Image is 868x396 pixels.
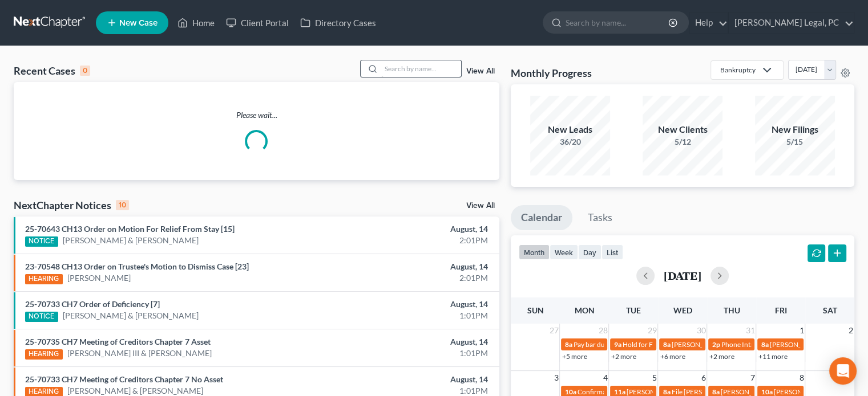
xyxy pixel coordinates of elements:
[341,235,488,246] div: 2:01PM
[25,262,249,271] a: 23-70548 CH13 Order on Trustee's Motion to Dismiss Case [23]
[341,299,488,310] div: August, 14
[720,387,801,396] span: [PERSON_NAME] plan due
[578,205,623,230] a: Tasks
[601,371,608,385] span: 4
[25,349,63,360] div: HEARING
[341,348,488,359] div: 1:01PM
[220,13,294,33] a: Client Portal
[466,202,495,210] a: View All
[341,374,488,385] div: August, 14
[643,136,722,148] div: 5/12
[566,12,670,33] input: Search by name...
[643,123,722,136] div: New Clients
[63,235,199,246] a: [PERSON_NAME] & [PERSON_NAME]
[673,305,692,315] span: Wed
[574,305,594,315] span: Mon
[700,371,706,385] span: 6
[664,270,701,281] h2: [DATE]
[466,67,495,75] a: View All
[613,387,625,396] span: 11a
[511,66,592,80] h3: Monthly Progress
[712,340,720,349] span: 2p
[671,340,789,349] span: [PERSON_NAME] documents to trustee
[744,324,756,337] span: 31
[712,387,719,396] span: 8a
[341,336,488,348] div: August, 14
[601,244,623,260] button: list
[671,387,784,396] span: File [PERSON_NAME] [DATE] - partial
[294,13,382,33] a: Directory Cases
[729,13,854,33] a: [PERSON_NAME] Legal, PC
[577,387,767,396] span: Confirmation hearing for [PERSON_NAME] & [PERSON_NAME]
[341,272,488,284] div: 2:01PM
[613,340,621,349] span: 9a
[341,310,488,321] div: 1:01PM
[67,348,212,359] a: [PERSON_NAME] III & [PERSON_NAME]
[564,387,576,396] span: 10a
[749,371,756,385] span: 7
[761,387,772,396] span: 10a
[530,123,610,136] div: New Leads
[341,261,488,272] div: August, 14
[519,244,550,260] button: month
[755,123,835,136] div: New Filings
[527,305,543,315] span: Sun
[761,340,768,349] span: 8a
[552,371,559,385] span: 3
[25,236,58,247] div: NOTICE
[597,324,608,337] span: 28
[511,205,572,230] a: Calendar
[660,352,685,361] a: +6 more
[381,60,461,77] input: Search by name...
[25,274,63,284] div: HEARING
[611,352,636,361] a: +2 more
[626,305,641,315] span: Tue
[829,357,857,385] div: Open Intercom Messenger
[172,13,220,33] a: Home
[564,340,572,349] span: 8a
[63,310,199,321] a: [PERSON_NAME] & [PERSON_NAME]
[25,299,160,309] a: 25-70733 CH7 Order of Deficiency [7]
[798,324,805,337] span: 1
[14,109,499,121] p: Please wait...
[341,223,488,235] div: August, 14
[723,305,740,315] span: Thu
[25,337,211,346] a: 25-70735 CH7 Meeting of Creditors Chapter 7 Asset
[709,352,734,361] a: +2 more
[25,224,235,234] a: 25-70643 CH13 Order on Motion For Relief From Stay [15]
[663,387,670,396] span: 8a
[573,340,611,349] span: Pay bar dues
[116,200,129,210] div: 10
[14,64,90,77] div: Recent Cases
[67,272,131,284] a: [PERSON_NAME]
[689,13,728,33] a: Help
[774,305,786,315] span: Fri
[578,244,601,260] button: day
[695,324,706,337] span: 30
[651,371,657,385] span: 5
[663,340,670,349] span: 8a
[14,198,129,212] div: NextChapter Notices
[798,371,805,385] span: 8
[562,352,587,361] a: +5 more
[548,324,559,337] span: 27
[720,65,756,75] div: Bankruptcy
[25,374,223,384] a: 25-70733 CH7 Meeting of Creditors Chapter 7 No Asset
[530,136,610,148] div: 36/20
[758,352,787,361] a: +11 more
[822,305,837,315] span: Sat
[646,324,657,337] span: 29
[847,324,854,337] span: 2
[755,136,835,148] div: 5/15
[80,66,90,76] div: 0
[622,340,665,349] span: Hold for Filing
[119,19,158,27] span: New Case
[550,244,578,260] button: week
[25,312,58,322] div: NOTICE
